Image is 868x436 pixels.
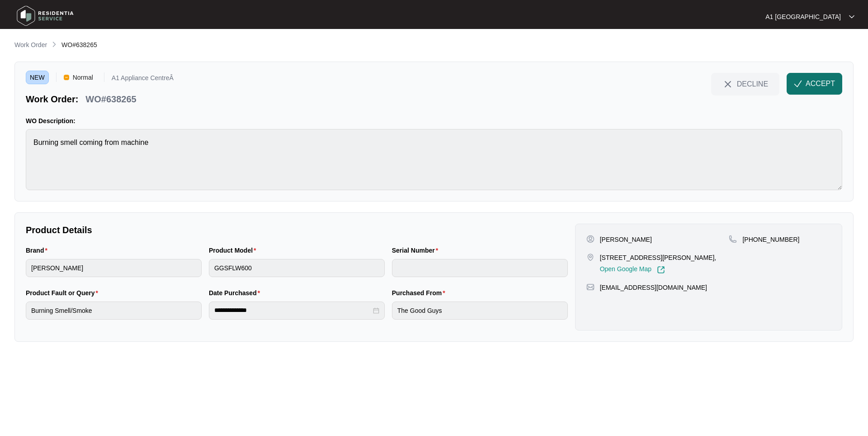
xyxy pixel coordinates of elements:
span: DECLINE [737,79,768,89]
p: Work Order: [26,93,78,105]
p: Work Order [14,40,47,49]
p: [PHONE_NUMBER] [742,235,799,244]
p: WO Description: [26,116,842,125]
a: Open Google Map [600,266,665,274]
input: Serial Number [392,259,568,277]
img: close-Icon [722,79,733,90]
p: [STREET_ADDRESS][PERSON_NAME], [600,253,717,262]
img: Vercel Logo [64,75,69,80]
input: Purchased From [392,302,568,320]
input: Product Model [209,259,385,277]
img: map-pin [586,253,594,261]
p: A1 [GEOGRAPHIC_DATA] [765,12,841,21]
img: map-pin [586,283,594,291]
p: [EMAIL_ADDRESS][DOMAIN_NAME] [600,283,707,292]
img: map-pin [729,235,737,243]
input: Product Fault or Query [26,302,202,320]
img: Link-External [657,266,665,274]
span: NEW [26,71,49,84]
img: dropdown arrow [849,14,854,19]
a: Work Order [13,40,49,50]
input: Date Purchased [214,306,371,315]
p: A1 Appliance CentreÂ [112,75,174,84]
p: [PERSON_NAME] [600,235,652,244]
textarea: Burning smell coming from machine [26,129,842,190]
p: WO#638265 [85,93,136,105]
img: chevron-right [51,41,58,48]
button: check-IconACCEPT [787,73,842,95]
img: residentia service logo [14,2,77,29]
button: close-IconDECLINE [711,73,779,95]
img: user-pin [586,235,594,243]
span: WO#638265 [61,41,97,48]
label: Date Purchased [209,288,264,297]
label: Serial Number [392,246,442,255]
span: ACCEPT [806,78,835,89]
p: Product Details [26,224,568,236]
img: check-Icon [794,80,802,88]
label: Purchased From [392,288,449,297]
span: Normal [69,71,97,84]
label: Product Model [209,246,260,255]
label: Brand [26,246,51,255]
label: Product Fault or Query [26,288,102,297]
input: Brand [26,259,202,277]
